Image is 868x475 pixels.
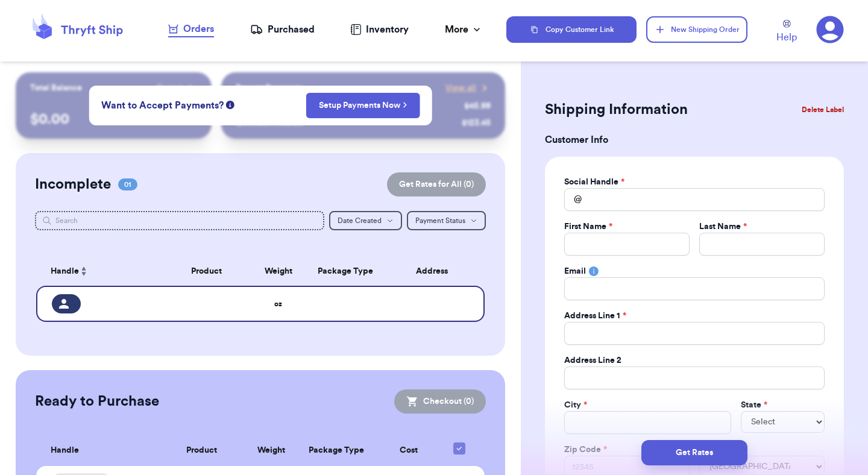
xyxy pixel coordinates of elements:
button: Copy Customer Link [506,16,637,43]
label: State [741,399,767,411]
a: View all [445,82,491,94]
h2: Shipping Information [545,100,688,119]
input: Search [35,211,324,230]
label: City [564,399,587,411]
label: Address Line 2 [564,354,621,366]
th: Weight [245,435,298,466]
label: Address Line 1 [564,310,626,322]
p: Total Balance [30,82,82,94]
button: Delete Label [797,96,849,123]
span: Handle [51,444,79,457]
span: Date Created [338,217,382,224]
label: Last Name [699,221,747,233]
a: Purchased [250,22,315,37]
span: Want to Accept Payments? [101,98,224,113]
a: Help [776,20,797,45]
label: First Name [564,221,612,233]
span: Help [776,30,797,45]
button: Sort ascending [79,264,89,278]
div: Orders [168,22,214,36]
label: Social Handle [564,176,624,188]
a: Setup Payments Now [319,99,407,112]
th: Package Type [297,435,376,466]
div: $ 123.45 [462,117,491,129]
button: Payment Status [407,211,486,230]
button: New Shipping Order [646,16,747,43]
button: Checkout (0) [394,389,486,414]
div: @ [564,188,582,211]
th: Address [386,257,485,286]
h2: Incomplete [35,175,111,194]
p: $ 0.00 [30,110,197,129]
button: Get Rates [641,440,747,465]
p: Recent Payments [236,82,303,94]
a: Inventory [350,22,409,37]
h2: Ready to Purchase [35,392,159,411]
th: Product [158,435,245,466]
a: Orders [168,22,214,37]
th: Package Type [305,257,386,286]
button: Setup Payments Now [306,93,420,118]
button: Date Created [329,211,402,230]
span: Handle [51,265,79,278]
button: Get Rates for All (0) [387,172,486,197]
span: View all [445,82,476,94]
label: Email [564,265,586,277]
div: $ 45.99 [464,100,491,112]
th: Cost [376,435,441,466]
th: Weight [251,257,305,286]
span: Payout [157,82,183,94]
span: Payment Status [415,217,465,224]
th: Product [162,257,251,286]
h3: Customer Info [545,133,844,147]
strong: oz [274,300,282,307]
a: Payout [157,82,197,94]
span: 01 [118,178,137,190]
div: More [445,22,483,37]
